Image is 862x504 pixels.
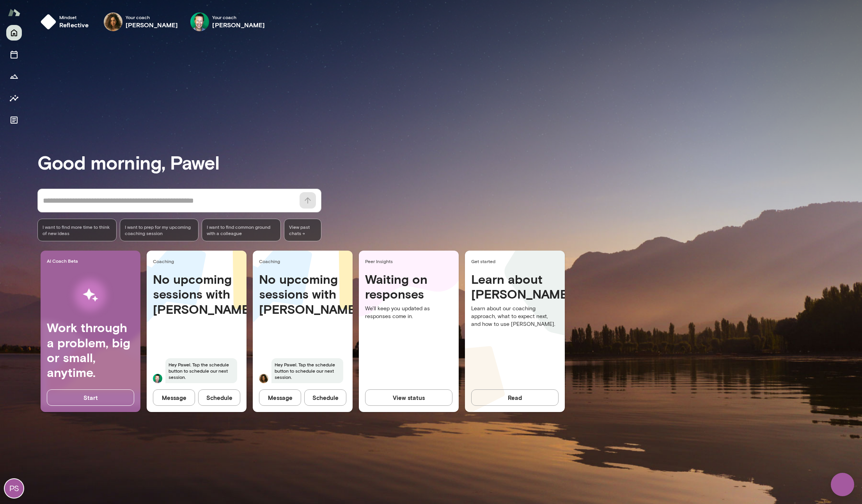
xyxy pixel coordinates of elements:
h4: No upcoming sessions with [PERSON_NAME] [259,272,346,317]
span: Coaching [153,258,243,264]
button: Schedule [198,389,240,406]
img: Brian Lawrence [190,12,209,31]
button: Read [471,389,559,406]
img: Mento [8,5,20,20]
span: AI Coach Beta [47,258,137,264]
img: Brian Lawrence Lawrence [153,374,162,383]
div: Brian LawrenceYour coach[PERSON_NAME] [185,9,270,34]
h4: Work through a problem, big or small, anytime. [47,320,134,380]
button: Message [259,389,301,406]
button: Sessions [6,47,22,62]
span: Mindset [59,14,89,20]
button: Documents [6,112,22,128]
span: Get started [471,258,562,264]
div: I want to prep for my upcoming coaching session [120,219,199,241]
span: Hey Pawel. Tap the schedule button to schedule our next session. [165,358,237,383]
button: Growth Plan [6,69,22,84]
button: Start [47,389,134,406]
p: We'll keep you updated as responses come in. [365,305,452,320]
span: Peer Insights [365,258,456,264]
span: View past chats -> [284,219,321,241]
h6: [PERSON_NAME] [212,20,265,30]
button: Home [6,25,22,41]
button: Schedule [304,389,346,406]
img: mindset [41,14,56,30]
span: Hey Pawel. Tap the schedule button to schedule our next session. [271,358,343,383]
h6: reflective [59,20,89,30]
span: Your coach [126,14,178,20]
h4: Learn about [PERSON_NAME] [471,272,559,302]
div: I want to find common ground with a colleague [202,219,281,241]
h4: No upcoming sessions with [PERSON_NAME] [153,272,240,317]
h4: Waiting on responses [365,272,452,302]
span: Your coach [212,14,265,20]
img: Najla Elmachtoub [104,12,122,31]
span: I want to prep for my upcoming coaching session [125,224,194,236]
button: Message [153,389,195,406]
button: View status [365,389,452,406]
h3: Good morning, Pawel [37,151,862,173]
div: I want to find more time to think of new ideas [37,219,117,241]
h6: [PERSON_NAME] [126,20,178,30]
button: Insights [6,90,22,106]
img: AI Workflows [56,271,125,320]
img: Najla Elmachtoub Elmachtoub [259,374,268,383]
span: I want to find common ground with a colleague [207,224,276,236]
div: Najla ElmachtoubYour coach[PERSON_NAME] [98,9,184,34]
div: PS [5,479,23,498]
p: Learn about our coaching approach, what to expect next, and how to use [PERSON_NAME]. [471,305,559,328]
span: I want to find more time to think of new ideas [43,224,112,236]
button: Mindsetreflective [37,9,95,34]
span: Coaching [259,258,349,264]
